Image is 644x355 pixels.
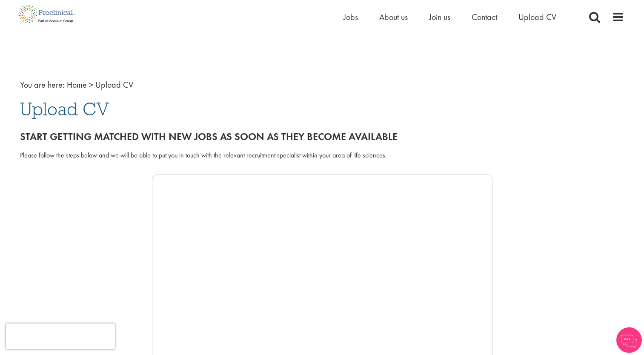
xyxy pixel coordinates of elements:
a: Jobs [343,11,358,23]
div: Please follow the steps below and we will be able to put you in touch with the relevant recruitme... [20,151,624,160]
span: You are here: [20,79,65,90]
a: Contact [472,11,497,23]
a: breadcrumb link [67,79,87,90]
a: Upload CV [518,11,556,23]
span: > [89,79,93,90]
a: Join us [429,11,450,23]
iframe: reCAPTCHA [6,324,115,349]
h2: Start getting matched with new jobs as soon as they become available [20,131,624,142]
span: Upload CV [95,79,133,90]
img: Chatbot [616,327,642,353]
a: About us [379,11,408,23]
span: Upload CV [20,97,109,120]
